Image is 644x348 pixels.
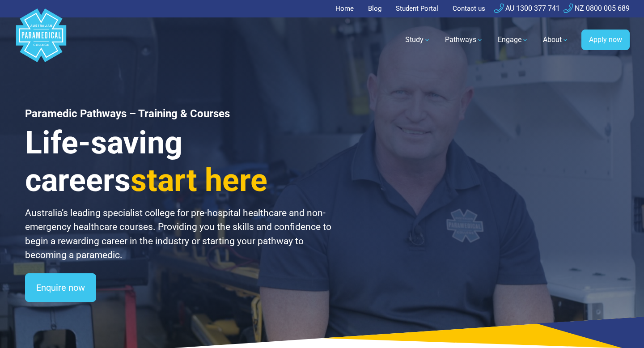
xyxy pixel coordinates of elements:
[563,4,630,13] a: NZ 0800 005 689
[440,27,489,52] a: Pathways
[538,27,574,52] a: About
[492,27,534,52] a: Engage
[131,162,267,199] span: start here
[581,30,630,50] a: Apply now
[25,124,333,199] h3: Life-saving careers
[25,206,333,263] p: Australia’s leading specialist college for pre-hospital healthcare and non-emergency healthcare c...
[400,27,436,52] a: Study
[25,107,333,120] h1: Paramedic Pathways – Training & Courses
[25,273,96,302] a: Enquire now
[494,4,560,13] a: AU 1300 377 741
[14,17,68,63] a: Australian Paramedical College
